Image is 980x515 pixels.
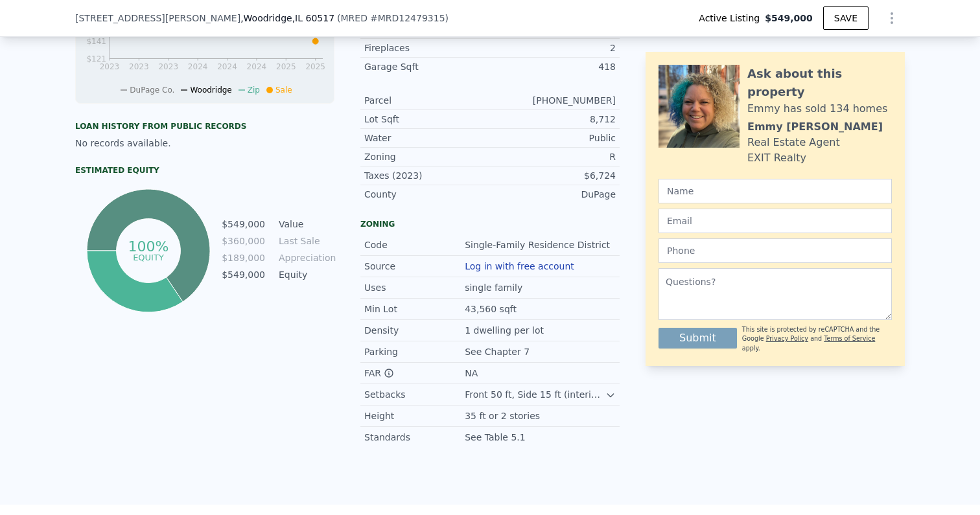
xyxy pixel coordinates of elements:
span: MRED [341,13,367,23]
div: Emmy [PERSON_NAME] [747,119,883,135]
tspan: 2023 [158,62,178,71]
div: [PHONE_NUMBER] [490,94,616,107]
div: 1 dwelling per lot [465,324,546,337]
span: Zip [248,86,260,95]
div: Real Estate Agent [747,135,840,150]
div: Single-Family Residence District [465,238,612,251]
div: Min Lot [364,303,465,315]
div: Front 50 ft, Side 15 ft (interior) 50 ft (exterior), Rear 50 ft [465,388,605,401]
div: Loan history from public records [75,121,334,132]
tspan: 2024 [188,62,208,71]
a: Terms of Service [824,335,875,342]
tspan: 2024 [247,62,267,71]
div: Zoning [364,150,490,163]
div: See Table 5.1 [465,431,528,444]
div: DuPage [490,188,616,201]
div: $6,724 [490,169,616,182]
td: $360,000 [221,234,266,248]
div: Lot Sqft [364,113,490,126]
div: R [490,150,616,163]
tspan: equity [133,252,164,262]
div: EXIT Realty [747,150,806,166]
tspan: 2024 [217,62,237,71]
div: Standards [364,431,465,444]
div: 8,712 [490,113,616,126]
input: Name [659,179,892,203]
div: Source [364,260,465,273]
div: Fireplaces [364,41,490,54]
td: Last Sale [276,234,334,248]
span: Sale [275,86,292,95]
td: $189,000 [221,251,266,265]
div: ( ) [337,12,449,25]
div: single family [465,281,525,294]
input: Email [659,209,892,233]
div: Parcel [364,94,490,107]
div: Estimated Equity [75,165,334,176]
div: No records available. [75,137,334,150]
div: 35 ft or 2 stories [465,409,542,422]
div: Emmy has sold 134 homes [747,101,887,117]
div: Parking [364,345,465,358]
div: This site is protected by reCAPTCHA and the Google and apply. [742,325,892,353]
div: Ask about this property [747,65,892,101]
button: Show Options [879,5,905,31]
tspan: $121 [86,54,106,63]
div: 2 [490,41,616,54]
div: Zoning [360,219,620,229]
input: Phone [659,238,892,263]
tspan: 2023 [129,62,149,71]
div: Uses [364,281,465,294]
div: County [364,188,490,201]
div: Public [490,132,616,144]
td: Equity [276,268,334,282]
div: NA [465,367,480,380]
span: $549,000 [765,12,813,25]
div: 43,560 sqft [465,303,519,315]
div: See Chapter 7 [465,345,532,358]
span: Woodridge [190,86,231,95]
td: Appreciation [276,251,334,265]
div: Density [364,324,465,337]
div: Setbacks [364,388,465,401]
button: Submit [659,328,737,349]
tspan: 2023 [100,62,120,71]
div: 418 [490,60,616,73]
td: $549,000 [221,217,266,231]
span: , IL 60517 [292,13,334,23]
div: Taxes (2023) [364,169,490,182]
div: Code [364,238,465,251]
td: $549,000 [221,268,266,282]
div: Water [364,132,490,144]
span: DuPage Co. [130,86,174,95]
span: , Woodridge [240,12,334,25]
div: Height [364,409,465,422]
div: FAR [364,367,465,380]
tspan: 100% [128,238,169,255]
tspan: 2025 [305,62,325,71]
button: SAVE [823,6,869,30]
tspan: 2025 [276,62,296,71]
span: Active Listing [699,12,765,25]
tspan: $141 [86,37,106,46]
button: Log in with free account [465,261,574,271]
span: [STREET_ADDRESS][PERSON_NAME] [75,12,240,25]
td: Value [276,217,334,231]
span: # MRD12479315 [370,13,445,23]
a: Privacy Policy [766,335,808,342]
div: Garage Sqft [364,60,490,73]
